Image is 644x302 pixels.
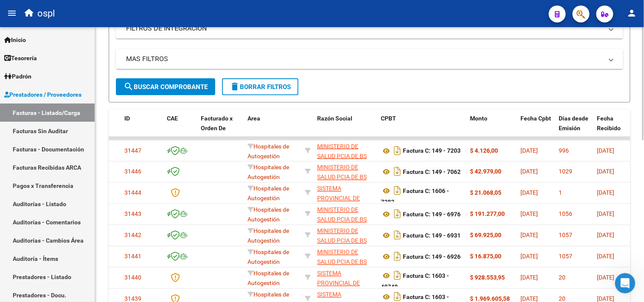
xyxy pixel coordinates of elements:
span: [DATE] [597,274,615,281]
span: Hospitales de Autogestión [247,249,289,266]
span: [DATE] [597,211,615,218]
strong: $ 928.553,95 [470,274,505,281]
strong: $ 69.925,00 [470,232,501,239]
strong: Factura C: 149 - 6976 [403,211,461,218]
i: Descargar documento [392,165,403,179]
mat-icon: search [124,81,134,92]
span: Prestadores / Proveedores [4,90,82,99]
div: 30626983398 [317,163,374,181]
datatable-header-cell: Monto [467,109,517,147]
span: [DATE] [597,168,615,175]
mat-panel-title: FILTROS DE INTEGRACION [126,24,603,33]
datatable-header-cell: Fecha Cpbt [517,109,556,147]
span: Fecha Recibido [597,115,621,131]
span: Hospitales de Autogestión [247,270,289,287]
i: Descargar documento [392,144,403,157]
span: [DATE] [521,190,538,196]
span: 31447 [124,147,141,154]
datatable-header-cell: Area [244,109,301,147]
span: [DATE] [521,168,538,175]
button: Buscar Comprobante [116,78,215,95]
div: 30626983398 [317,248,374,266]
span: 1029 [559,168,573,175]
datatable-header-cell: CAE [163,109,197,147]
span: Razón Social [317,115,352,122]
span: Hospitales de Autogestión [247,143,289,159]
div: 30626983398 [317,142,374,159]
span: [DATE] [521,253,538,260]
i: Descargar documento [392,269,403,282]
span: [DATE] [521,274,538,281]
datatable-header-cell: ID [121,109,163,147]
strong: Factura C: 1606 - 7383 [381,188,449,206]
mat-expansion-panel-header: FILTROS DE INTEGRACION [116,18,623,39]
span: Area [247,115,260,122]
datatable-header-cell: Facturado x Orden De [197,109,244,147]
strong: $ 16.875,00 [470,253,501,260]
datatable-header-cell: Razón Social [314,109,377,147]
span: 1 [559,190,562,196]
div: 30626983398 [317,205,374,223]
strong: Factura C: 149 - 7203 [403,148,461,154]
datatable-header-cell: CPBT [377,109,467,147]
span: Monto [470,115,487,122]
strong: $ 191.277,00 [470,211,505,218]
strong: $ 4.126,00 [470,147,498,154]
button: Borrar Filtros [222,78,298,95]
span: Hospitales de Autogestión [247,228,289,244]
i: Descargar documento [392,184,403,198]
span: 31443 [124,211,141,218]
span: Fecha Cpbt [521,115,551,122]
span: Hospitales de Autogestión [247,185,289,202]
iframe: Intercom live chat [615,273,636,294]
span: Inicio [4,35,26,45]
span: MINISTERIO DE SALUD PCIA DE BS AS O. P. [317,143,367,169]
div: 30691822849 [317,269,374,287]
span: MINISTERIO DE SALUD PCIA DE BS AS O. P. [317,249,367,275]
span: Buscar Comprobante [124,83,208,91]
span: 31444 [124,190,141,196]
span: [DATE] [597,232,615,239]
mat-icon: person [627,8,637,18]
span: [DATE] [521,147,538,154]
span: CPBT [381,115,396,122]
span: SISTEMA PROVINCIAL DE SALUD [317,185,360,212]
span: SISTEMA PROVINCIAL DE SALUD [317,270,360,296]
span: ospl [37,4,55,23]
span: Padrón [4,72,31,81]
mat-panel-title: MAS FILTROS [126,54,603,64]
span: 31446 [124,168,141,175]
span: MINISTERIO DE SALUD PCIA DE BS AS O. P. [317,228,367,254]
span: 1057 [559,253,573,260]
span: Facturado x Orden De [201,115,233,131]
span: CAE [167,115,178,122]
span: [DATE] [521,211,538,218]
span: Hospitales de Autogestión [247,207,289,223]
mat-icon: delete [230,81,240,92]
span: 31441 [124,253,141,260]
span: [DATE] [597,190,615,196]
i: Descargar documento [392,229,403,242]
span: 1056 [559,211,573,218]
strong: $ 42.979,00 [470,168,501,175]
strong: $ 21.068,05 [470,190,501,196]
span: 20 [559,274,566,281]
span: MINISTERIO DE SALUD PCIA DE BS AS O. P. [317,207,367,233]
datatable-header-cell: Fecha Recibido [594,109,632,147]
span: 31440 [124,274,141,281]
div: 30626983398 [317,226,374,244]
strong: Factura C: 149 - 6931 [403,232,461,239]
span: ID [124,115,130,122]
span: Hospitales de Autogestión [247,164,289,181]
mat-expansion-panel-header: MAS FILTROS [116,49,623,69]
strong: Factura C: 149 - 7062 [403,169,461,176]
strong: Factura C: 1603 - 48748 [381,273,449,291]
span: 996 [559,147,569,154]
i: Descargar documento [392,250,403,263]
span: 1057 [559,232,573,239]
span: [DATE] [597,147,615,154]
span: MINISTERIO DE SALUD PCIA DE BS AS O. P. [317,164,367,190]
span: Tesorería [4,53,37,63]
span: 31442 [124,232,141,239]
datatable-header-cell: Días desde Emisión [556,109,594,147]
